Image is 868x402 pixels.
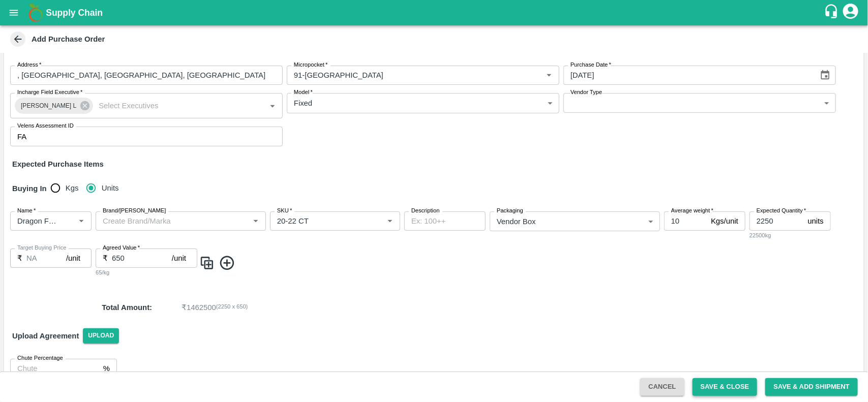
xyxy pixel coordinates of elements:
button: Open [543,69,556,82]
strong: Expected Purchase Items [12,160,104,168]
label: SKU [277,207,292,215]
label: Target Buying Price [17,244,67,252]
label: Micropocket [294,61,328,69]
a: Supply Chain [46,6,824,20]
input: Chute [10,359,99,378]
span: Upload [83,328,119,343]
label: Model [294,88,313,97]
b: Add Purchase Order [32,35,105,43]
span: [PERSON_NAME] L [15,101,82,111]
label: Average weight [671,207,713,215]
img: logo [25,3,46,23]
strong: Total Amount : [102,303,152,312]
input: 0.0 [664,211,707,231]
p: Vendor Box [497,216,536,227]
label: Description [411,207,440,215]
label: Vendor Type [571,88,602,97]
input: Micropocket [290,69,526,82]
label: Incharge Field Executive [17,88,82,97]
button: Save & Add Shipment [765,378,858,396]
span: Kgs [66,182,79,194]
div: customer-support [824,4,842,22]
p: /unit [172,253,186,264]
button: Open [266,99,279,112]
img: CloneIcon [199,255,215,271]
button: Open [383,214,397,228]
button: Open [75,214,88,228]
label: Name [17,207,36,215]
label: Agreed Value [103,244,140,252]
button: Choose date, selected date is Aug 26, 2025 [816,66,835,85]
label: Velens Assessment ID [17,122,74,130]
p: /unit [66,253,80,264]
div: 65/kg [96,268,197,277]
input: Select Executives [95,99,250,112]
input: 0.0 [112,249,172,268]
span: Units [102,182,119,194]
p: FA [17,131,26,142]
p: ₹ [103,253,108,264]
p: ₹ [17,253,22,264]
button: Cancel [640,378,684,396]
label: Expected Quantity [757,207,806,215]
span: ( 2250 x 650 ) [216,302,248,313]
input: Address [10,66,283,85]
p: % [103,363,110,374]
label: Chute Percentage [17,354,63,362]
p: Kgs/unit [711,215,738,227]
h6: Buying In [8,178,51,199]
button: Open [249,214,262,228]
button: Save & Close [693,378,758,396]
div: buying_in [51,178,127,198]
input: Select Date [563,66,812,85]
div: [PERSON_NAME] L [15,98,93,114]
label: Purchase Date [571,61,611,69]
div: 22500kg [750,231,831,240]
b: Supply Chain [46,8,103,18]
input: 0 [750,211,804,231]
label: Brand/[PERSON_NAME] [103,207,166,215]
p: units [808,215,824,227]
label: Address [17,61,41,69]
input: Create Brand/Marka [99,214,233,228]
p: ₹ 1462500 [182,302,216,313]
button: open drawer [2,1,25,24]
input: Name [13,214,58,228]
p: Fixed [294,98,312,109]
strong: Upload Agreement [12,332,79,340]
input: 0.0 [26,249,66,268]
input: SKU [273,214,367,228]
div: account of current user [842,2,860,23]
label: Packaging [497,207,523,215]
